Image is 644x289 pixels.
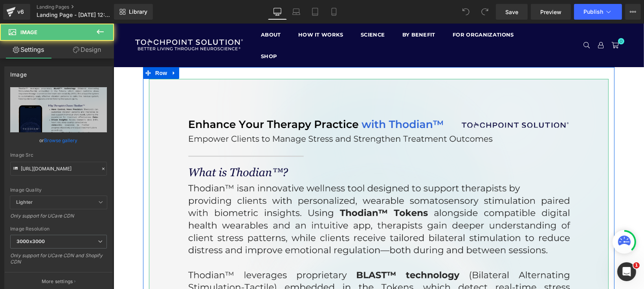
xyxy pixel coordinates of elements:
[10,162,107,176] input: Link
[59,41,116,59] a: Design
[114,4,153,20] a: New Library
[22,15,130,28] img: TheTouchPoint Solution™
[40,44,55,55] span: Row
[505,8,518,16] span: Save
[287,4,306,20] a: Laptop
[505,15,511,21] span: 0
[3,4,30,20] a: v6
[10,226,107,232] div: Image Resolution
[141,22,169,43] a: SHOP
[16,199,33,205] b: Lighter
[466,15,481,29] a: Search
[633,262,640,269] span: 1
[617,262,636,281] iframe: Intercom live chat
[495,15,509,29] a: 0
[10,252,107,270] div: Only support for UCare CDN and Shopify CDN
[10,187,107,193] div: Image Quality
[306,4,325,20] a: Tablet
[625,4,641,20] button: More
[458,4,474,20] button: Undo
[10,213,107,224] div: Only support for UCare CDN
[10,136,107,144] div: or
[37,4,127,10] a: Landing Pages
[129,8,147,15] span: Library
[268,4,287,20] a: Desktop
[10,152,107,158] div: Image Src
[44,134,78,147] a: Browse gallery
[16,7,26,17] div: v6
[42,278,73,285] p: More settings
[477,4,493,20] button: Redo
[55,44,66,55] a: Expand / Collapse
[10,67,27,78] div: Image
[20,29,37,35] span: Image
[17,238,45,244] b: 3000x3000
[574,4,622,20] button: Publish
[540,8,561,16] span: Preview
[37,12,112,18] span: Landing Page - [DATE] 12:34:50
[531,4,571,20] a: Preview
[325,4,343,20] a: Mobile
[583,9,603,15] span: Publish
